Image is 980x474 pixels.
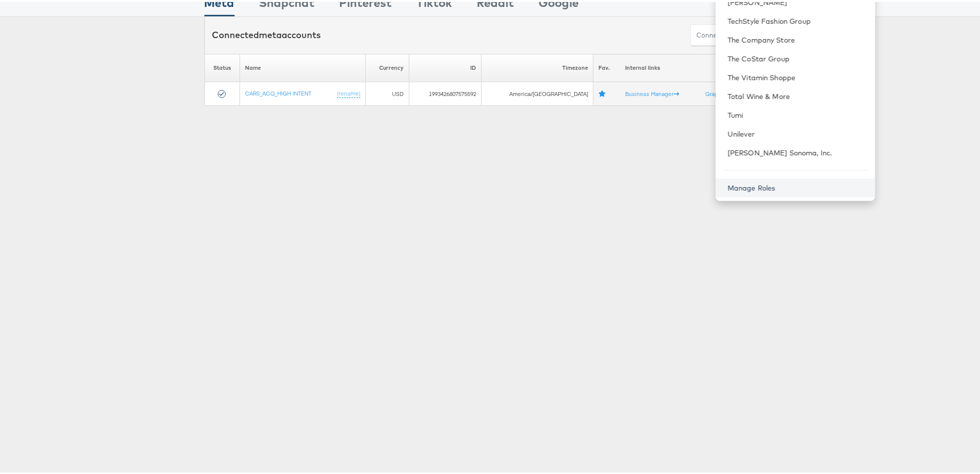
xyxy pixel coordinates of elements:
a: The CoStar Group [728,52,867,62]
th: ID [409,52,482,80]
td: America/[GEOGRAPHIC_DATA] [482,80,593,104]
span: meta [259,27,282,39]
th: Name [240,52,366,80]
a: CARS_ACQ_HIGH INTENT [245,88,311,95]
a: (rename) [337,88,360,96]
td: USD [365,80,409,104]
a: Unilever [728,127,867,137]
a: Business Manager [626,88,680,95]
a: TechStyle Fashion Group [728,14,867,24]
td: 1993426807575592 [409,80,482,104]
a: Total Wine & More [728,90,867,99]
th: Status [204,52,240,80]
th: Timezone [482,52,593,80]
a: Tumi [728,108,867,118]
a: Graph Explorer [706,88,751,95]
a: The Vitamin Shoppe [728,71,867,81]
button: ConnectmetaAccounts [690,22,776,45]
a: Manage Roles [728,182,776,190]
div: Connected accounts [212,27,321,40]
th: Currency [365,52,409,80]
a: [PERSON_NAME] Sonoma, Inc. [728,146,867,156]
a: The Company Store [728,33,867,43]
